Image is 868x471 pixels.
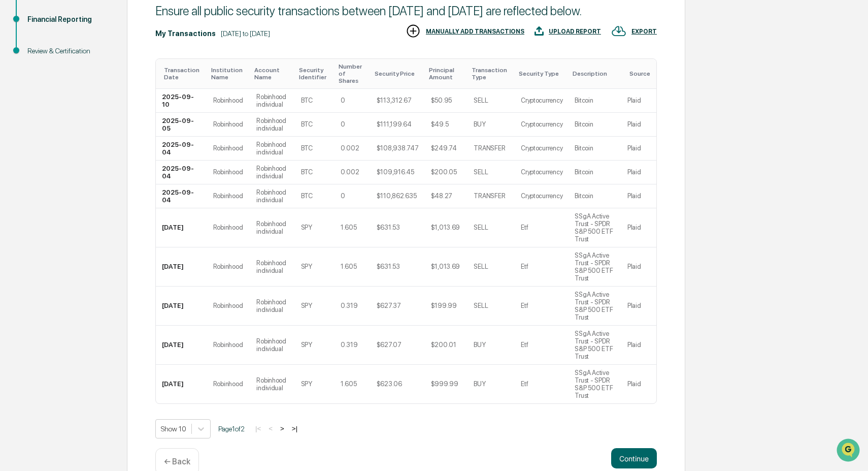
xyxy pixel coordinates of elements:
div: Robinhood [213,302,243,309]
td: Robinhood individual [250,184,294,208]
div: Cryptocurrency [521,97,562,104]
div: 1.605 [341,224,357,231]
a: Powered byPylon [72,172,123,180]
div: TRANSFER [474,144,505,152]
td: Plaid [621,137,656,161]
div: $631.53 [377,224,400,231]
div: Robinhood [213,120,243,128]
div: Ensure all public security transactions between [DATE] and [DATE] are reflected below. [155,4,657,18]
iframe: Open customer support [836,437,863,465]
a: 🖐️Preclearance [6,124,70,142]
div: TRANSFER [474,192,505,200]
td: Robinhood individual [250,208,294,247]
td: Plaid [621,113,656,137]
img: 1746055101610-c473b297-6a78-478c-a979-82029cc54cd1 [10,78,28,96]
div: BTC [301,192,313,200]
div: EXPORT [631,28,657,35]
div: $627.07 [377,341,402,349]
img: MANUALLY ADD TRANSACTIONS [406,23,421,39]
div: Robinhood [213,224,243,231]
div: BUY [474,120,485,128]
div: Robinhood [213,380,243,388]
button: Start new chat [173,81,185,93]
button: > [277,424,287,433]
div: 🖐️ [10,129,18,137]
div: 0.319 [341,302,358,309]
div: 0 [341,120,345,128]
div: Toggle SortBy [429,67,464,81]
a: 🔎Data Lookup [6,143,68,162]
div: Robinhood [213,97,243,104]
div: 1.605 [341,263,357,270]
div: $200.05 [431,168,457,176]
div: 0 [341,97,345,104]
td: 2025-09-10 [156,89,207,113]
div: Etf [521,302,528,309]
div: Toggle SortBy [472,67,511,81]
span: Data Lookup [20,147,64,158]
div: $631.53 [377,263,400,270]
div: Toggle SortBy [254,67,290,81]
div: Cryptocurrency [521,144,562,152]
button: Continue [611,448,657,468]
div: Robinhood [213,168,243,176]
div: Toggle SortBy [519,70,564,77]
td: [DATE] [156,208,207,247]
td: Plaid [621,326,656,365]
p: ← Back [164,457,190,466]
div: BUY [474,380,485,388]
td: Robinhood individual [250,161,294,184]
div: SELL [474,168,488,176]
div: $1,013.69 [431,263,460,270]
div: Etf [521,380,528,388]
div: Etf [521,224,528,231]
div: Cryptocurrency [521,168,562,176]
div: [DATE] to [DATE] [221,29,270,38]
div: BTC [301,97,313,104]
div: BTC [301,120,313,128]
td: Plaid [621,89,656,113]
div: SPY [301,341,312,349]
div: 0.002 [341,144,359,152]
div: $111,199.64 [377,120,412,128]
td: Robinhood individual [250,365,294,403]
td: Plaid [621,247,656,287]
div: $109,916.45 [377,168,414,176]
div: SSgA Active Trust - SPDR S&P 500 ETF Trust [575,330,615,360]
div: Robinhood [213,192,243,200]
button: < [265,424,276,433]
div: Etf [521,263,528,270]
div: MANUALLY ADD TRANSACTIONS [426,28,524,35]
div: 🔎 [10,148,18,156]
div: $48.27 [431,192,452,200]
div: Toggle SortBy [375,70,421,77]
div: Bitcoin [575,168,593,176]
td: Robinhood individual [250,247,294,287]
div: 0.319 [341,341,358,349]
span: Pylon [101,172,123,180]
td: Plaid [621,161,656,184]
td: 2025-09-04 [156,161,207,184]
div: Toggle SortBy [164,67,203,81]
div: $999.99 [431,380,458,388]
td: Robinhood individual [250,113,294,137]
div: Bitcoin [575,97,593,104]
td: Robinhood individual [250,287,294,326]
div: SPY [301,224,312,231]
button: >| [289,424,301,433]
div: Cryptocurrency [521,192,562,200]
td: Robinhood individual [250,89,294,113]
div: SELL [474,97,488,104]
div: UPLOAD REPORT [549,28,601,35]
td: 2025-09-04 [156,137,207,161]
td: Plaid [621,365,656,403]
td: Plaid [621,287,656,326]
div: Start new chat [35,78,166,88]
div: Toggle SortBy [339,63,366,84]
p: How can we help? [10,21,185,38]
div: SSgA Active Trust - SPDR S&P 500 ETF Trust [575,291,615,321]
div: Financial Reporting [27,14,111,25]
div: $249.74 [431,144,457,152]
